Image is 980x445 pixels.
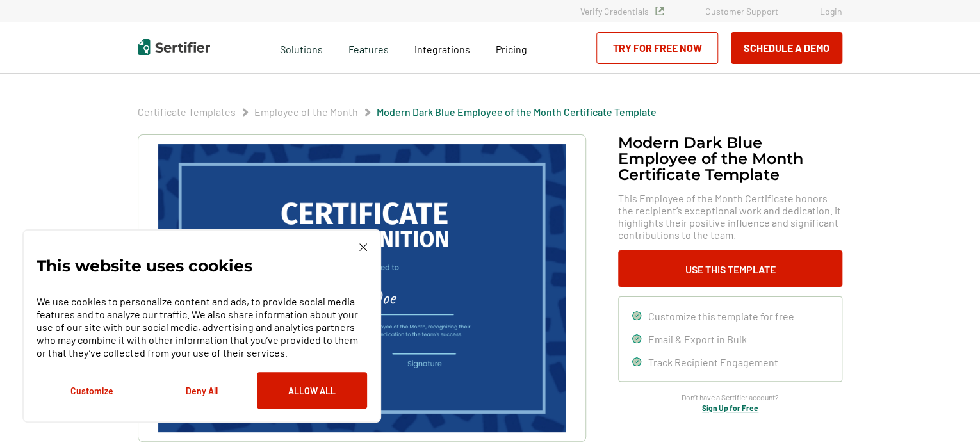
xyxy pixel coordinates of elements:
[257,372,367,409] button: Allow All
[37,259,252,272] p: This website uses cookies
[596,32,718,64] a: Try for Free Now
[138,106,657,118] div: Breadcrumb
[648,356,778,368] span: Track Recipient Engagement
[820,6,842,17] a: Login
[496,40,527,56] a: Pricing
[138,39,210,55] img: Sertifier | Digital Credentialing Platform
[37,372,147,409] button: Customize
[496,43,527,55] span: Pricing
[648,310,794,322] span: Customize this template for free
[37,295,367,359] p: We use cookies to personalize content and ads, to provide social media features and to analyze ou...
[138,106,236,118] a: Certificate Templates
[377,106,657,118] span: Modern Dark Blue Employee of the Month Certificate Template
[580,6,664,17] a: Verify Credentials
[414,43,470,55] span: Integrations
[359,243,367,251] img: Cookie Popup Close
[414,40,470,56] a: Integrations
[377,106,657,118] a: Modern Dark Blue Employee of the Month Certificate Template
[705,6,778,17] a: Customer Support
[655,7,664,15] img: Verified
[348,40,389,56] span: Features
[618,250,842,287] button: Use This Template
[618,134,842,182] h1: Modern Dark Blue Employee of the Month Certificate Template
[158,144,566,432] img: Modern Dark Blue Employee of the Month Certificate Template
[254,106,358,118] a: Employee of the Month
[702,403,758,412] a: Sign Up for Free
[280,40,323,56] span: Solutions
[618,192,842,241] span: This Employee of the Month Certificate honors the recipient’s exceptional work and dedication. It...
[138,106,236,118] span: Certificate Templates
[254,106,358,118] span: Employee of the Month
[682,391,779,403] span: Don’t have a Sertifier account?
[648,333,747,345] span: Email & Export in Bulk
[731,32,842,64] button: Schedule a Demo
[147,372,257,409] button: Deny All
